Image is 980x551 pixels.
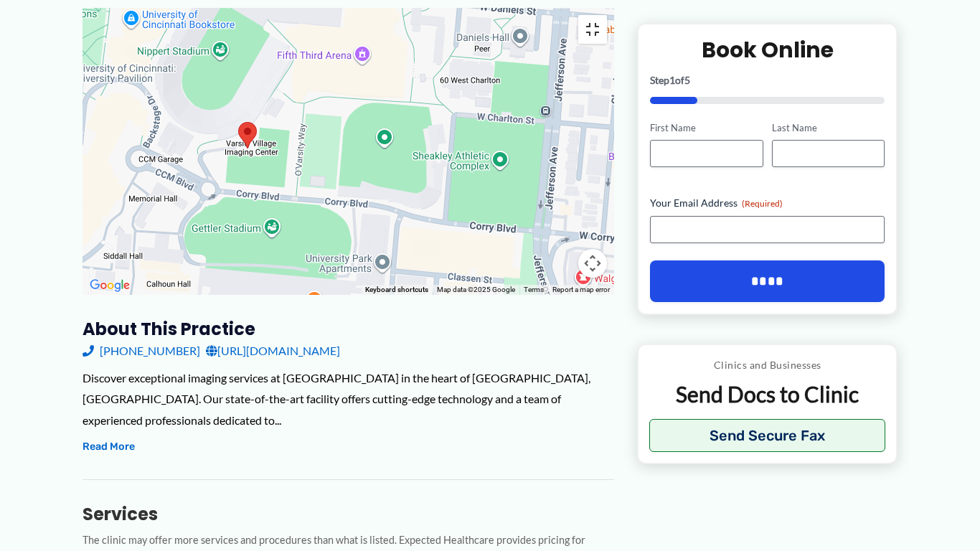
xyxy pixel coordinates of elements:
span: Map data ©2025 Google [437,286,515,293]
label: First Name [650,121,763,135]
a: Report a map error [552,286,610,293]
button: Keyboard shortcuts [365,285,428,295]
h3: About this practice [83,318,614,340]
p: Clinics and Businesses [649,357,885,375]
label: Last Name [772,121,885,135]
span: (Required) [742,199,783,209]
button: Toggle fullscreen view [578,15,607,44]
div: Discover exceptional imaging services at [GEOGRAPHIC_DATA] in the heart of [GEOGRAPHIC_DATA], [GE... [83,367,614,431]
a: Terms [524,286,544,293]
span: 5 [684,74,690,86]
h3: Services [83,503,614,525]
p: Step of [650,75,885,85]
p: Send Docs to Clinic [649,381,885,409]
label: Your Email Address [650,197,885,211]
a: [PHONE_NUMBER] [83,340,200,362]
img: Google [86,276,133,295]
button: Send Secure Fax [649,420,885,453]
a: [URL][DOMAIN_NAME] [206,340,340,362]
button: Map camera controls [578,249,607,278]
button: Read More [83,438,135,456]
h2: Book Online [650,36,885,64]
span: 1 [669,74,675,86]
a: Open this area in Google Maps (opens a new window) [86,276,133,295]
